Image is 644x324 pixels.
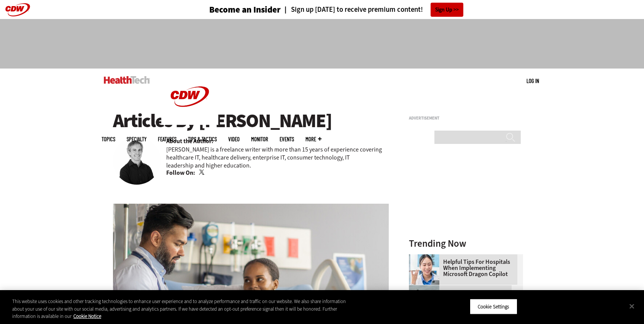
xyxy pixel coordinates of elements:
[12,298,354,320] div: This website uses cookies and other tracking technologies to enhance user experience and to analy...
[127,136,146,142] span: Specialty
[623,298,640,314] button: Close
[409,254,439,285] img: Doctor using phone to dictate to tablet
[184,27,461,61] iframe: advertisement
[158,136,177,142] a: Features
[228,136,240,142] a: Video
[166,145,389,169] p: [PERSON_NAME] is a freelance writer with more than 15 years of experience covering healthcare IT,...
[409,285,443,291] a: Patient speaking with doctor
[104,76,150,84] img: Home
[73,313,101,319] a: More information about your privacy
[102,136,115,142] span: Topics
[166,169,195,177] b: Follow On:
[181,5,281,14] a: Become an Insider
[188,136,217,142] a: Tips & Tactics
[199,169,206,176] a: Twitter
[409,259,518,277] a: Helpful Tips for Hospitals When Implementing Microsoft Dragon Copilot
[305,136,321,142] span: More
[409,239,523,248] h3: Trending Now
[409,254,443,260] a: Doctor using phone to dictate to tablet
[281,6,423,13] a: Sign up [DATE] to receive premium content!
[409,290,518,308] a: How Remote Monitoring Can Help Improve Care for Chronic-Disease Patients
[161,69,218,125] img: Home
[470,298,517,314] button: Cookie Settings
[431,3,463,17] a: Sign Up
[526,77,539,84] a: Log in
[526,77,539,85] div: User menu
[280,136,294,142] a: Events
[161,119,218,127] a: CDW
[409,123,523,219] iframe: advertisement
[251,136,268,142] a: MonITor
[113,137,161,185] img: Brian Eastwood
[409,285,439,316] img: Patient speaking with doctor
[209,5,281,14] h3: Become an Insider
